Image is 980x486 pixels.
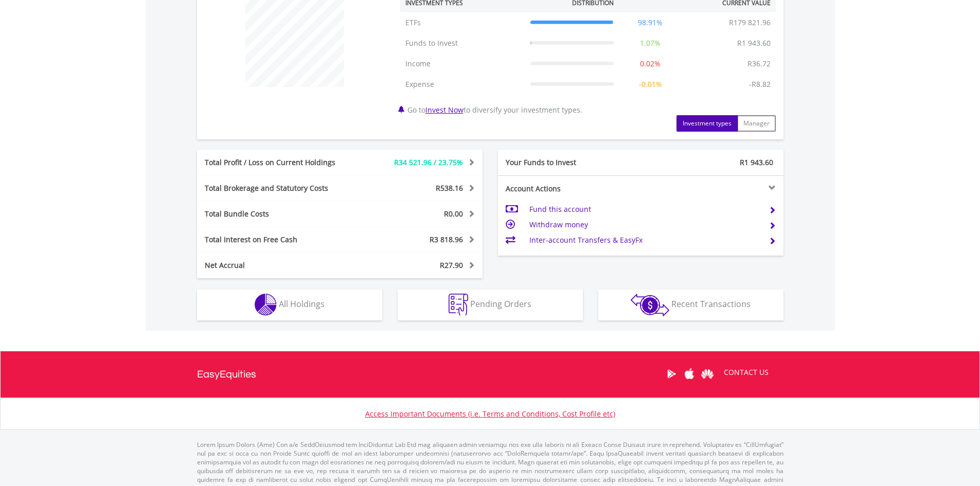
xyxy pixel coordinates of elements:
td: 1.07% [619,33,682,53]
div: Total Bundle Costs [197,209,364,219]
td: R36.72 [742,53,776,74]
td: Expense [400,74,525,95]
td: 98.91% [619,12,682,33]
td: Fund this account [529,202,760,217]
a: Invest Now [425,105,464,115]
a: Google Play [663,358,681,390]
a: Apple [681,358,699,390]
a: CONTACT US [717,358,776,387]
button: Recent Transactions [598,290,783,320]
button: Manager [737,115,776,132]
button: All Holdings [197,290,382,320]
img: holdings-wht.png [255,294,277,316]
span: R3 818.96 [430,235,463,244]
td: Inter-account Transfers & EasyFx [529,232,760,248]
span: All Holdings [279,298,325,310]
div: Total Brokerage and Statutory Costs [197,183,364,193]
img: transactions-zar-wht.png [631,294,669,316]
img: pending_instructions-wht.png [449,294,468,316]
td: Withdraw money [529,217,760,232]
span: R538.16 [436,183,463,193]
span: Pending Orders [470,298,531,310]
span: R1 943.60 [740,157,773,167]
a: Huawei [699,358,717,390]
div: Net Accrual [197,260,364,271]
td: -R8.82 [744,74,776,95]
td: Funds to Invest [400,33,525,53]
td: ETFs [400,12,525,33]
a: EasyEquities [197,351,256,398]
button: Investment types [676,115,738,132]
div: Your Funds to Invest [498,157,641,168]
div: Total Profit / Loss on Current Holdings [197,157,364,168]
button: Pending Orders [398,290,583,320]
span: R0.00 [444,209,463,219]
td: 0.02% [619,53,682,74]
div: Total Interest on Free Cash [197,235,364,245]
td: -0.01% [619,74,682,95]
span: R34 521.96 / 23.75% [394,157,463,167]
td: R1 943.60 [732,33,776,53]
td: R179 821.96 [724,12,776,33]
div: Account Actions [498,184,641,194]
td: Income [400,53,525,74]
a: Access Important Documents (i.e. Terms and Conditions, Cost Profile etc) [365,409,615,419]
span: Recent Transactions [671,298,751,310]
span: R27.90 [440,260,463,270]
